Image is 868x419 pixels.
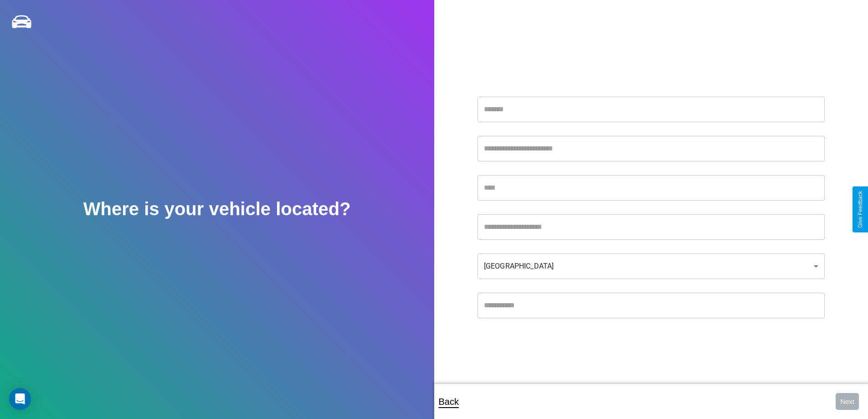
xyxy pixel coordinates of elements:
[83,199,351,219] h2: Where is your vehicle located?
[478,253,825,279] div: [GEOGRAPHIC_DATA]
[9,388,31,410] div: Open Intercom Messenger
[836,393,859,410] button: Next
[439,393,459,410] p: Back
[857,191,863,228] div: Give Feedback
